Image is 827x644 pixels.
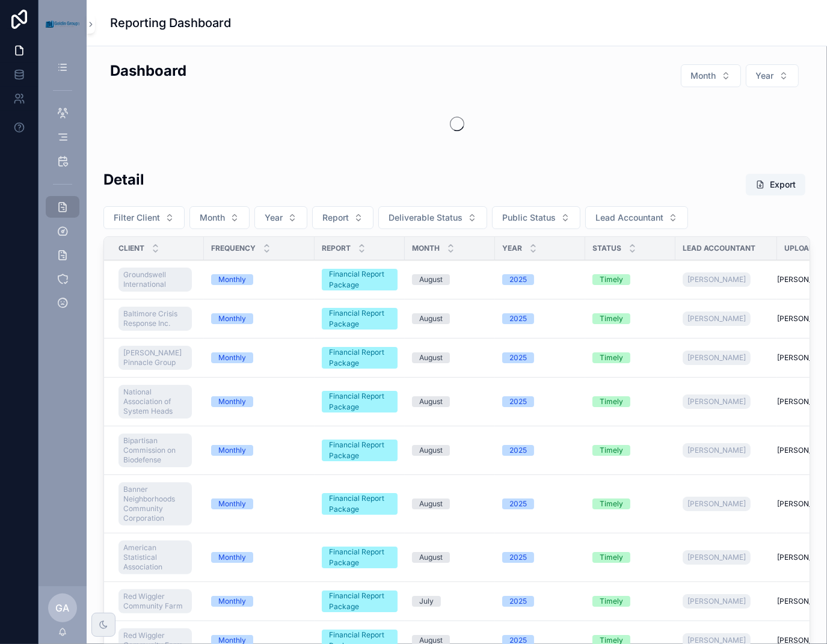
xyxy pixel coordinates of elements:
[118,385,192,419] a: National Association of System Heads
[600,313,623,324] div: Timely
[322,212,349,224] span: Report
[502,274,578,285] a: 2025
[419,552,443,563] div: August
[412,498,488,509] a: August
[683,351,751,365] a: [PERSON_NAME]
[123,309,187,328] span: Baltimore Crisis Response Inc.
[600,445,623,456] div: Timely
[683,550,751,565] a: [PERSON_NAME]
[509,396,527,407] div: 2025
[123,436,187,465] span: Bipartisan Commission on Biodefense
[123,348,187,367] span: [PERSON_NAME] Pinnacle Group
[412,445,488,456] a: August
[118,541,192,574] a: American Statistical Association
[419,274,443,285] div: August
[509,552,527,563] div: 2025
[687,397,746,406] span: [PERSON_NAME]
[211,552,307,563] a: Monthly
[322,493,398,515] a: Financial Report Package
[56,601,70,615] span: GA
[683,497,751,511] a: [PERSON_NAME]
[502,596,578,607] a: 2025
[746,64,799,87] button: Select Button
[322,347,398,369] a: Financial Report Package
[329,590,390,612] div: Financial Report Package
[412,244,440,253] span: Month
[118,265,197,294] a: Groundswell International
[683,244,755,253] span: Lead Accountant
[329,308,390,330] div: Financial Report Package
[123,387,187,416] span: National Association of System Heads
[687,596,746,606] span: [PERSON_NAME]
[218,445,246,456] div: Monthly
[600,396,623,407] div: Timely
[756,70,774,82] span: Year
[322,244,351,253] span: Report
[322,269,398,290] a: Financial Report Package
[683,272,751,287] a: [PERSON_NAME]
[322,547,398,568] a: Financial Report Package
[683,494,770,514] a: [PERSON_NAME]
[683,592,770,611] a: [PERSON_NAME]
[218,313,246,324] div: Monthly
[218,396,246,407] div: Monthly
[509,445,527,456] div: 2025
[412,596,488,607] a: July
[592,244,621,253] span: Status
[218,498,246,509] div: Monthly
[419,352,443,363] div: August
[683,348,770,367] a: [PERSON_NAME]
[189,206,250,229] button: Select Button
[265,212,283,224] span: Year
[218,274,246,285] div: Monthly
[687,353,746,363] span: [PERSON_NAME]
[691,70,716,82] span: Month
[211,445,307,456] a: Monthly
[118,244,144,253] span: Client
[681,64,741,87] button: Select Button
[103,206,185,229] button: Select Button
[312,206,374,229] button: Select Button
[585,206,688,229] button: Select Button
[687,314,746,324] span: [PERSON_NAME]
[600,498,623,509] div: Timely
[322,308,398,330] a: Financial Report Package
[200,212,225,224] span: Month
[329,547,390,568] div: Financial Report Package
[509,274,527,285] div: 2025
[329,440,390,461] div: Financial Report Package
[118,346,192,370] a: [PERSON_NAME] Pinnacle Group
[592,498,668,509] a: Timely
[211,313,307,324] a: Monthly
[683,394,751,409] a: [PERSON_NAME]
[254,206,307,229] button: Select Button
[123,485,187,523] span: Banner Neighborhoods Community Corporation
[218,352,246,363] div: Monthly
[502,313,578,324] a: 2025
[211,274,307,285] a: Monthly
[683,441,770,460] a: [PERSON_NAME]
[412,352,488,363] a: August
[118,343,197,372] a: [PERSON_NAME] Pinnacle Group
[118,587,197,616] a: Red Wiggler Community Farm
[123,543,187,572] span: American Statistical Association
[118,268,192,292] a: Groundswell International
[123,592,187,611] span: Red Wiggler Community Farm
[329,347,390,369] div: Financial Report Package
[118,480,197,528] a: Banner Neighborhoods Community Corporation
[592,313,668,324] a: Timely
[687,553,746,562] span: [PERSON_NAME]
[509,352,527,363] div: 2025
[419,445,443,456] div: August
[118,307,192,331] a: Baltimore Crisis Response Inc.
[502,244,522,253] span: Year
[600,596,623,607] div: Timely
[687,499,746,509] span: [PERSON_NAME]
[218,552,246,563] div: Monthly
[103,170,144,189] h2: Detail
[118,382,197,421] a: National Association of System Heads
[683,548,770,567] a: [PERSON_NAME]
[683,309,770,328] a: [PERSON_NAME]
[118,538,197,577] a: American Statistical Association
[419,596,434,607] div: July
